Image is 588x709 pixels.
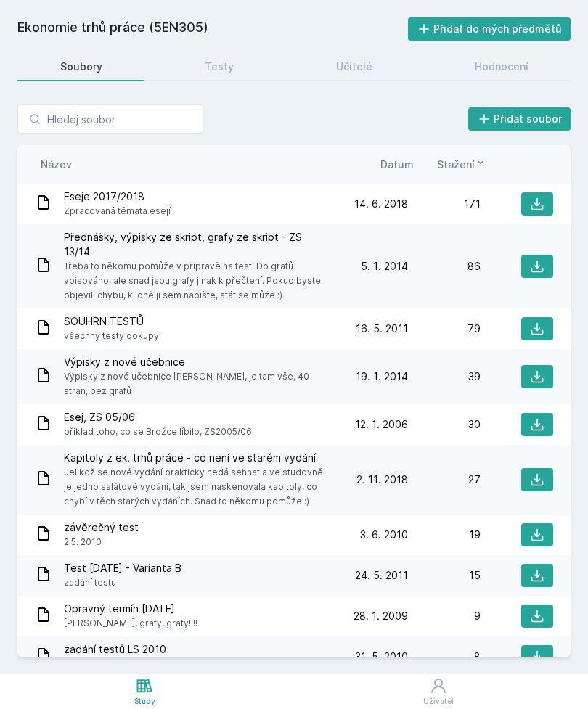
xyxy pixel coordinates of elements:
[356,472,408,487] span: 2. 11. 2018
[64,451,330,465] span: Kapitoly z ek. trhů práce - co není ve starém vydání
[64,189,171,204] span: Eseje 2017/2018
[355,568,408,583] span: 24. 5. 2011
[64,355,330,369] span: Výpisky z nové učebnice
[162,52,276,81] a: Testy
[354,197,408,211] span: 14. 6. 2018
[356,369,408,384] span: 19. 1. 2014
[361,259,408,274] span: 5. 1. 2014
[64,616,197,631] span: [PERSON_NAME], grafy, grafy!!!!
[408,649,481,664] div: 8
[356,321,408,336] span: 16. 5. 2011
[408,259,481,274] div: 86
[355,649,408,664] span: 31. 5. 2010
[64,561,181,575] span: Test [DATE] - Varianta B
[64,204,171,218] span: Zpracovaná témata esejí
[408,609,481,623] div: 9
[64,425,252,439] span: příklad toho, co se Brožce líbilo, ZS2005/06
[41,157,72,172] button: Název
[64,230,330,259] span: Přednášky, výpisky ze skript, grafy ze skript - ZS 13/14
[475,60,528,74] div: Hodnocení
[64,410,252,425] span: Esej, ZS 05/06
[408,369,481,384] div: 39
[64,259,330,303] span: Třeba to někomu pomůže v přípravě na test. Do grafů vpisováno, ale snad jsou grafy jinak k přečte...
[64,602,197,616] span: Opravný termín [DATE]
[380,157,414,172] button: Datum
[355,417,408,432] span: 12. 1. 2006
[17,17,408,41] h2: Ekonomie trhů práce (5EN305)
[64,314,159,329] span: SOUHRN TESTŮ
[336,60,372,74] div: Učitelé
[293,52,415,81] a: Učitelé
[432,52,571,81] a: Hodnocení
[408,197,481,211] div: 171
[64,329,159,343] span: všechny testy dokupy
[60,60,102,74] div: Soubory
[408,472,481,487] div: 27
[17,52,144,81] a: Soubory
[354,609,408,623] span: 28. 1. 2009
[437,157,486,172] button: Stažení
[408,568,481,583] div: 15
[17,104,203,134] input: Hledej soubor
[134,696,155,707] div: Study
[64,465,330,509] span: Jelikož se nové vydání prakticky nedá sehnat a ve studovně je jedno salátové vydání, tak jsem nas...
[64,575,181,590] span: zadání testu
[408,528,481,542] div: 19
[64,642,166,657] span: zadání testů LS 2010
[423,696,454,707] div: Uživatel
[64,535,139,549] span: 2.5. 2010
[360,528,408,542] span: 3. 6. 2010
[64,520,139,535] span: závěrečný test
[468,107,571,131] button: Přidat soubor
[437,157,475,172] span: Stažení
[205,60,234,74] div: Testy
[408,417,481,432] div: 30
[408,321,481,336] div: 79
[64,369,330,398] span: Výpisky z nové učebnice [PERSON_NAME], je tam vše, 40 stran, bez grafů
[408,17,571,41] button: Přidat do mých předmětů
